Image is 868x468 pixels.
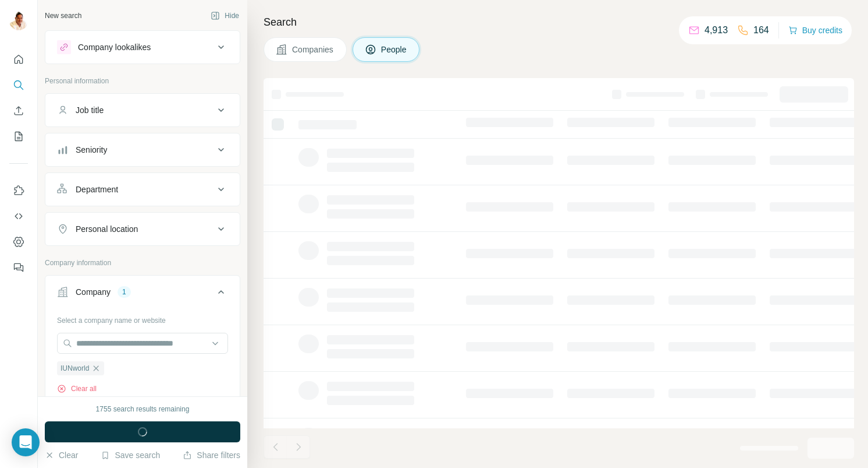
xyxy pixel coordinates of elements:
div: Open Intercom Messenger [12,428,40,456]
p: 164 [753,23,769,37]
button: Share filters [183,449,240,461]
button: Dashboard [9,231,28,252]
button: Use Surfe on LinkedIn [9,180,28,201]
div: New search [45,10,81,21]
button: Company1 [45,278,240,311]
button: Department [45,175,240,203]
div: Personal location [76,223,138,235]
img: Avatar [9,12,28,30]
span: People [381,44,408,55]
button: Job title [45,96,240,124]
button: Use Surfe API [9,206,28,227]
button: Quick start [9,49,28,70]
div: Company [76,286,111,298]
div: Job title [76,104,104,116]
button: Clear all [57,383,97,394]
button: Buy credits [788,22,842,38]
button: Feedback [9,257,28,278]
div: Seniority [76,144,107,156]
button: Seniority [45,136,240,164]
button: Save search [101,449,160,461]
button: Search [9,75,28,96]
button: Personal location [45,215,240,243]
div: Company lookalikes [78,41,151,53]
button: Company lookalikes [45,33,240,61]
div: 1 [118,287,131,297]
p: Company information [45,258,240,268]
span: IUNworld [61,363,89,374]
h4: Search [264,14,854,30]
p: 4,913 [705,23,728,37]
div: Select a company name or website [57,311,228,326]
button: Hide [202,7,247,24]
button: My lists [9,126,28,147]
p: Personal information [45,76,240,86]
button: Clear [45,449,78,461]
div: 1755 search results remaining [96,404,190,414]
span: Companies [292,44,335,55]
div: Department [76,184,118,195]
button: Enrich CSV [9,100,28,121]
